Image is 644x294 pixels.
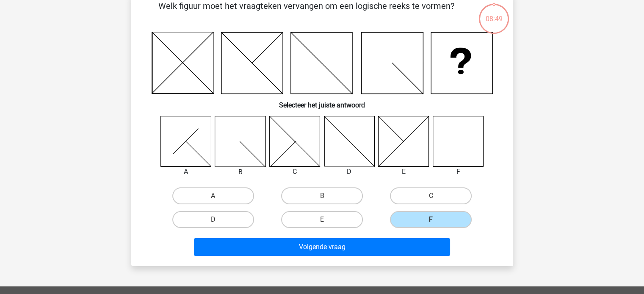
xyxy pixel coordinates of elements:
label: A [172,187,254,204]
label: E [281,211,363,228]
label: C [390,187,472,204]
h6: Selecteer het juiste antwoord [145,94,500,109]
div: C [263,167,327,177]
div: D [318,167,381,177]
div: 08:49 [478,3,510,24]
button: Volgende vraag [194,238,450,256]
div: F [426,167,490,177]
div: B [208,167,272,177]
label: D [172,211,254,228]
div: E [372,167,436,177]
label: B [281,187,363,204]
div: A [154,167,218,177]
label: F [390,211,472,228]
